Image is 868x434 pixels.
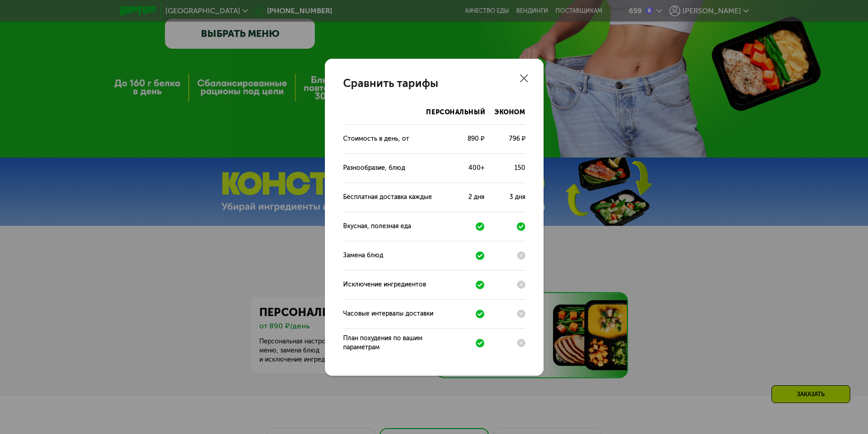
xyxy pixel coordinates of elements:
[509,134,525,143] div: 796 ₽
[468,193,484,202] div: 2 дня
[343,163,405,173] div: Разнообразие, блюд
[509,193,525,202] div: 3 дня
[343,134,409,143] div: Стоимость в день, от
[343,77,525,90] h3: Сравнить тарифы
[494,108,525,124] div: Эконом
[343,280,426,289] div: Исключение ингредиентов
[343,193,432,202] div: Бесплатная доставка каждые
[343,334,422,352] div: План похудения по вашим параметрам
[514,163,525,173] div: 150
[467,134,484,143] div: 890 ₽
[343,251,383,260] div: Замена блюд
[343,309,433,318] div: Часовые интервалы доставки
[343,222,411,231] div: Вкусная, полезная еда
[468,163,484,173] div: 400+
[426,108,485,124] div: Персональный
